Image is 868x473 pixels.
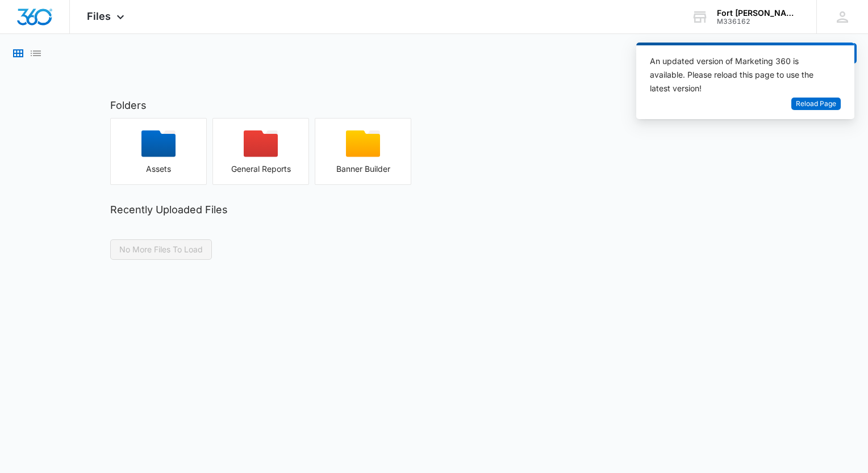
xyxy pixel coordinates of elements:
[717,9,800,18] div: account name
[212,118,309,185] button: General Reports
[87,10,111,22] span: Files
[315,118,411,185] button: Banner Builder
[110,98,758,113] h2: Folders
[111,164,206,174] div: Assets
[791,98,841,111] button: Reload Page
[110,239,212,260] button: No More Files To Load
[110,202,758,217] h2: Recently Uploaded Files
[717,18,800,26] div: account id
[650,54,827,95] div: An updated version of Marketing 360 is available. Please reload this page to use the latest version!
[11,47,25,60] button: Grid View
[213,164,308,174] div: General Reports
[315,164,411,174] div: Banner Builder
[796,99,836,109] span: Reload Page
[110,118,207,185] button: Assets
[29,47,43,60] button: List View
